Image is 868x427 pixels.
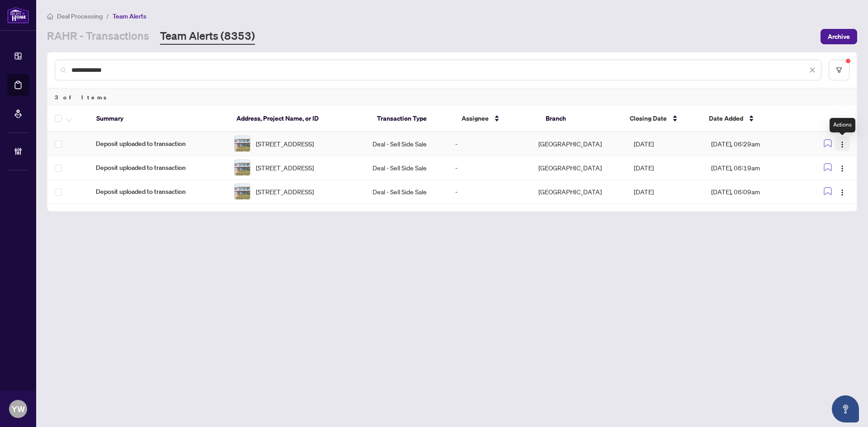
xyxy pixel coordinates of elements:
[830,118,855,132] div: Actions
[835,184,849,199] button: Logo
[256,139,314,149] span: [STREET_ADDRESS]
[835,160,849,175] button: Logo
[57,12,103,20] span: Deal Processing
[627,132,704,156] td: [DATE]
[821,29,857,44] button: Archive
[235,136,250,151] img: thumbnail-img
[365,180,448,204] td: Deal - Sell Side Sale
[448,156,531,180] td: -
[89,106,230,132] th: Summary
[702,106,803,132] th: Date Added
[832,395,859,422] button: Open asap
[365,132,448,156] td: Deal - Sell Side Sale
[235,184,250,199] img: thumbnail-img
[839,165,846,172] img: Logo
[839,141,846,148] img: Logo
[47,13,53,19] span: home
[704,132,803,156] td: [DATE], 06:29am
[627,156,704,180] td: [DATE]
[809,67,816,73] span: close
[829,60,849,80] button: filter
[365,156,448,180] td: Deal - Sell Side Sale
[12,403,25,415] span: YW
[454,106,538,132] th: Assignee
[462,113,489,123] span: Assignee
[106,11,109,21] li: /
[538,106,623,132] th: Branch
[531,156,627,180] td: [GEOGRAPHIC_DATA]
[160,28,255,45] a: Team Alerts (8353)
[448,180,531,204] td: -
[839,189,846,196] img: Logo
[531,180,627,204] td: [GEOGRAPHIC_DATA]
[704,156,803,180] td: [DATE], 06:19am
[47,89,857,106] div: 3 of Items
[448,132,531,156] td: -
[531,132,627,156] td: [GEOGRAPHIC_DATA]
[828,29,850,44] span: Archive
[47,28,149,45] a: RAHR - Transactions
[627,180,704,204] td: [DATE]
[256,163,314,173] span: [STREET_ADDRESS]
[836,67,842,73] span: filter
[235,160,250,175] img: thumbnail-img
[96,163,220,173] span: Deposit uploaded to transaction
[256,187,314,197] span: [STREET_ADDRESS]
[7,7,29,23] img: logo
[96,139,220,149] span: Deposit uploaded to transaction
[835,136,849,151] button: Logo
[630,113,667,123] span: Closing Date
[229,106,370,132] th: Address, Project Name, or ID
[370,106,454,132] th: Transaction Type
[113,12,146,20] span: Team Alerts
[623,106,701,132] th: Closing Date
[96,187,220,197] span: Deposit uploaded to transaction
[709,113,743,123] span: Date Added
[704,180,803,204] td: [DATE], 06:09am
